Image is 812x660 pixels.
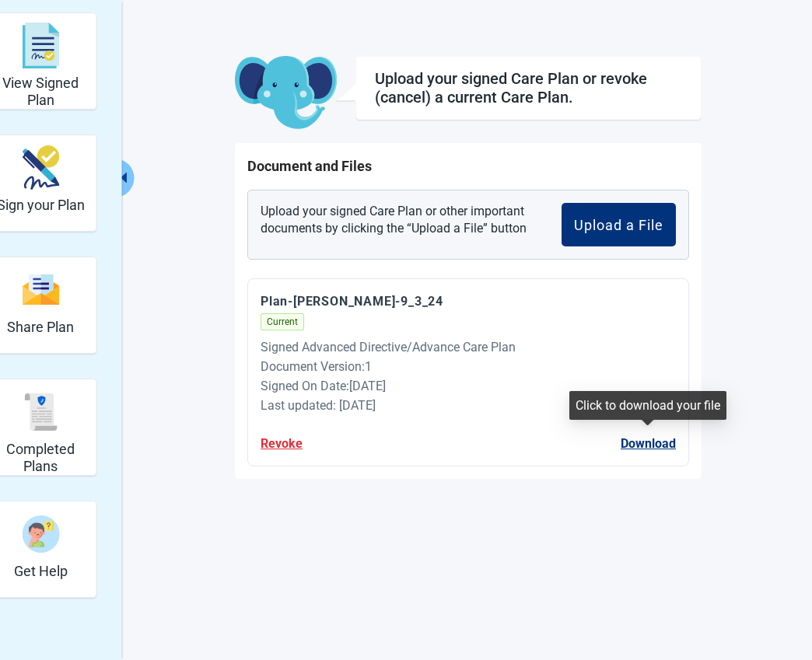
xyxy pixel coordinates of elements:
button: Collapse menu [115,159,135,197]
button: Download Plan-Christina-9_3_24 [261,292,443,311]
button: Upload a File [562,203,676,246]
button: Revoke Plan-Christina-9_3_24 [261,434,303,453]
span: caret-left [117,170,131,185]
div: Signed On Date : [DATE] [261,376,676,396]
div: Click to download your file [569,391,726,420]
div: Upload a File [574,217,663,232]
img: Koda Elephant [235,56,337,131]
div: Last updated: [DATE] [261,396,676,415]
h2: Get Help [14,563,68,580]
img: svg%3e [22,393,59,431]
div: Document Version : 1 [261,357,676,376]
img: make_plan_official-CpYJDfBD.svg [22,145,59,190]
p: Upload your signed Care Plan or other important documents by clicking the “Upload a File” button [261,203,537,246]
div: Signed Advanced Directive/Advance Care Plan [261,337,676,357]
img: svg%3e [22,23,59,69]
span: Current [261,313,304,330]
img: person-question-x68TBcxA.svg [22,515,59,553]
div: Upload your signed Care Plan or revoke (cancel) a current Care Plan. [375,69,682,107]
main: Main content [145,56,792,479]
button: Download Plan-Christina-9_3_24 [621,434,676,453]
h1: Document and Files [247,155,689,177]
img: svg%3e [22,273,59,306]
h2: Share Plan [7,319,74,336]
